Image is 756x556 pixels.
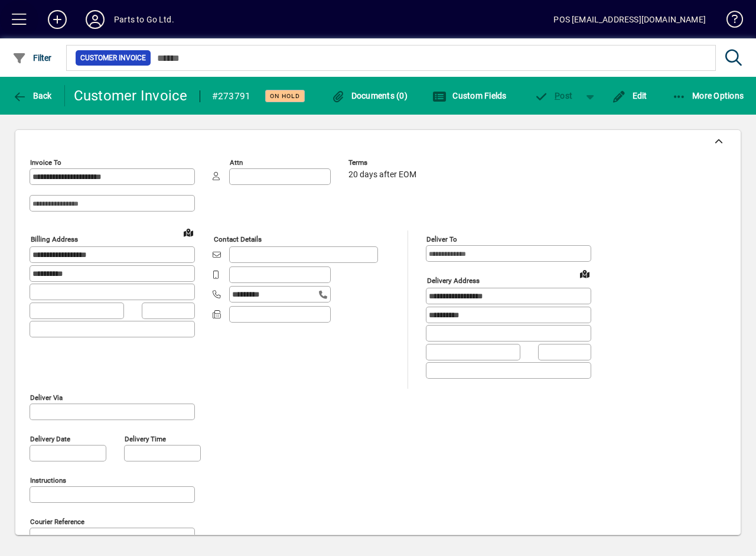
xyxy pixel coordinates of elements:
[331,91,408,100] span: Documents (0)
[30,476,66,484] mat-label: Instructions
[114,10,174,29] div: Parts to Go Ltd.
[348,159,419,167] span: Terms
[76,9,114,30] button: Profile
[212,87,251,106] div: #273791
[328,85,410,106] button: Documents (0)
[555,91,560,100] span: P
[30,393,63,401] mat-label: Deliver via
[38,9,76,30] button: Add
[74,86,188,105] div: Customer Invoice
[12,91,52,100] span: Back
[669,85,747,106] button: More Options
[432,91,507,100] span: Custom Fields
[529,85,579,106] button: Post
[575,264,594,283] a: View on map
[553,10,706,29] div: POS [EMAIL_ADDRESS][DOMAIN_NAME]
[9,85,55,106] button: Back
[672,91,744,100] span: More Options
[125,434,166,443] mat-label: Delivery time
[426,235,457,243] mat-label: Deliver To
[612,91,647,100] span: Edit
[9,47,55,69] button: Filter
[30,158,61,167] mat-label: Invoice To
[30,517,84,525] mat-label: Courier Reference
[179,223,198,242] a: View on map
[30,434,70,443] mat-label: Delivery date
[718,2,741,41] a: Knowledge Base
[80,52,146,64] span: Customer Invoice
[12,53,52,63] span: Filter
[270,92,300,100] span: On hold
[230,158,243,167] mat-label: Attn
[609,85,650,106] button: Edit
[535,91,573,100] span: ost
[429,85,510,106] button: Custom Fields
[348,170,416,180] span: 20 days after EOM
